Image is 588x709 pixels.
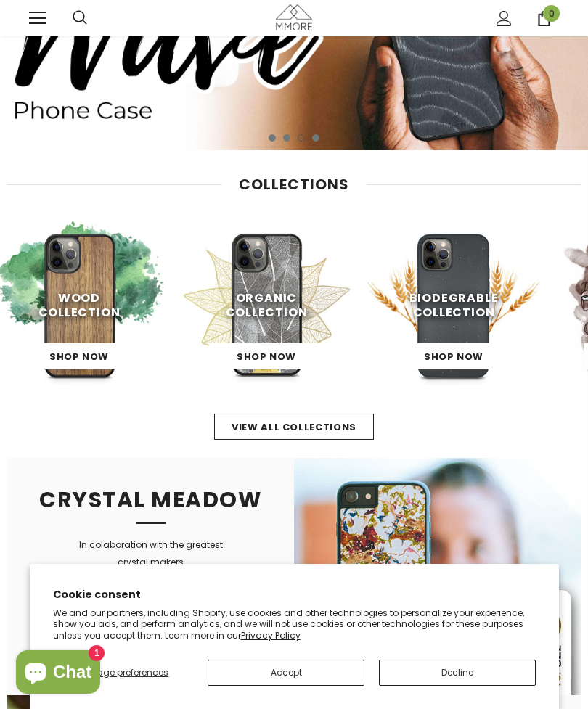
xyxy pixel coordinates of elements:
h2: Cookie consent [53,587,536,602]
button: Manage preferences [53,660,194,686]
button: 3 [298,134,305,142]
button: 1 [269,134,276,142]
span: Manage preferences [77,666,168,679]
button: 4 [312,134,319,142]
a: Shop Now [23,343,136,369]
inbox-online-store-chat: Shopify online store chat [12,650,105,697]
img: MMORE Cases [367,219,540,392]
span: Organic Collection [226,290,308,321]
span: Biodegrable Collection [409,290,499,321]
p: We and our partners, including Shopify, use cookies and other technologies to personalize your ex... [53,607,536,642]
a: Privacy Policy [241,629,301,642]
span: Shop Now [237,350,296,364]
img: MMORE Cases [276,4,312,30]
span: view all collections [232,420,356,434]
a: 0 [536,11,552,26]
span: Wood Collection [38,290,121,321]
span: Shop Now [49,350,109,364]
span: Collections [239,174,349,194]
span: 0 [543,5,560,22]
a: Shop Now [210,343,324,369]
a: Shop Now [397,343,511,369]
button: 2 [283,134,290,142]
span: Shop Now [424,350,483,364]
a: view all collections [214,414,374,440]
img: MMORE Cases [294,458,581,695]
span: CRYSTAL MEADOW [39,484,262,515]
span: In colaboration with the greatest crystal makers [42,538,260,609]
button: Accept [208,660,364,686]
img: MMORE Cases [180,219,353,392]
button: Decline [379,660,536,686]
